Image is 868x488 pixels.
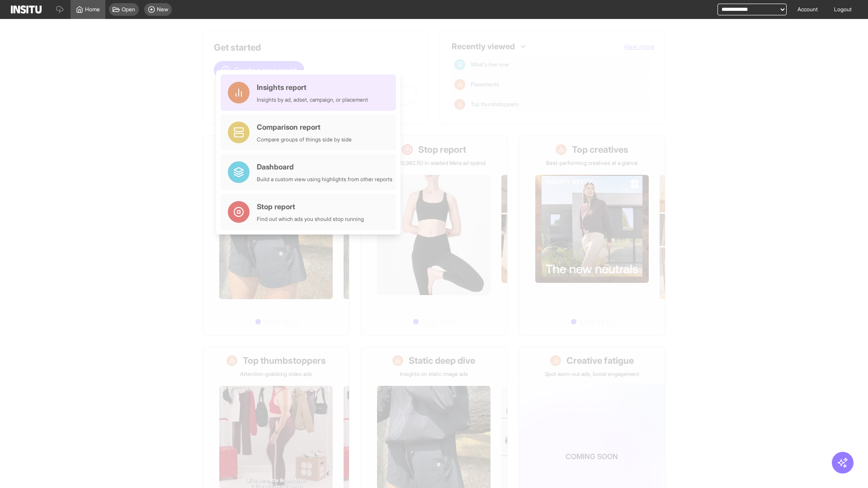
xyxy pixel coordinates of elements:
img: Logo [11,5,42,14]
span: New [157,6,168,13]
div: Insights by ad, adset, campaign, or placement [257,96,368,103]
span: Open [122,6,135,13]
div: Stop report [257,201,364,212]
div: Insights report [257,82,368,93]
div: Comparison report [257,122,352,132]
div: Compare groups of things side by side [257,136,352,143]
div: Build a custom view using highlights from other reports [257,176,392,183]
div: Dashboard [257,161,392,172]
div: Find out which ads you should stop running [257,216,364,223]
span: Home [85,6,100,13]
